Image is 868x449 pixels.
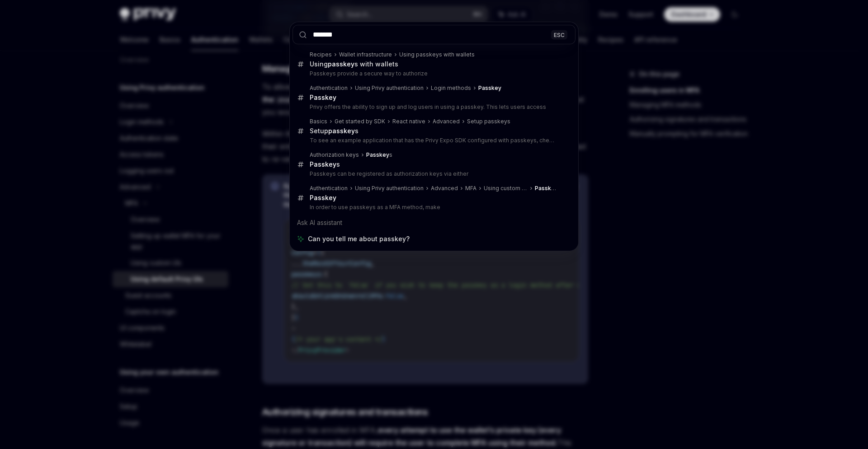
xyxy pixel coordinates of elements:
div: Recipes [310,51,332,58]
div: Wallet infrastructure [339,51,392,58]
b: Passkey [478,84,501,91]
div: ESC [551,30,567,39]
b: passkey [328,127,355,135]
div: Using Privy authentication [355,185,424,192]
p: To see an example application that has the Privy Expo SDK configured with passkeys, check out our E [310,137,557,144]
div: Basics [310,118,327,125]
p: Privy offers the ability to sign up and log users in using a passkey. This lets users access [310,103,557,111]
p: Passkeys can be registered as authorization keys via either [310,170,557,178]
div: Advanced [433,118,460,125]
div: React native [392,118,425,125]
b: Passkey [535,185,558,192]
div: Authentication [310,185,348,192]
b: Passkey [366,151,389,158]
div: s [310,160,340,168]
div: Setup s [310,127,359,135]
b: Passkey [310,160,336,168]
div: Authorization keys [310,151,359,159]
div: Using passkeys with wallets [399,51,475,58]
div: Using custom UIs [484,185,528,192]
b: Passkey [310,194,336,201]
span: Can you tell me about passkey? [308,234,410,243]
div: Ask AI assistant [292,215,576,231]
div: Using s with wallets [310,60,398,68]
div: Setup passkeys [467,118,510,125]
div: Using Privy authentication [355,84,424,92]
div: Login methods [431,84,471,92]
div: Advanced [431,185,458,192]
b: Passkey [310,94,336,101]
p: In order to use passkeys as a MFA method, make [310,204,557,211]
b: passkey [328,60,354,68]
div: Authentication [310,84,348,92]
div: MFA [465,185,476,192]
div: Get started by SDK [335,118,385,125]
p: Passkeys provide a secure way to authorize [310,70,557,77]
div: s [366,151,392,159]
